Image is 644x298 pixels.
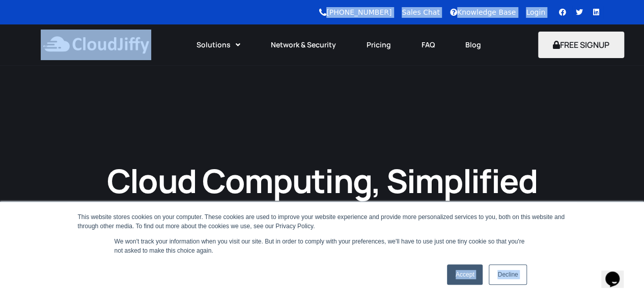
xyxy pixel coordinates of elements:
h1: Cloud Computing, Simplified [93,159,551,202]
a: Login [526,8,545,16]
a: Knowledge Base [450,8,516,16]
div: This website stores cookies on your computer. These cookies are used to improve your website expe... [78,212,567,231]
a: Accept [447,264,483,285]
button: FREE SIGNUP [538,32,624,58]
p: We won't track your information when you visit our site. But in order to comply with your prefere... [115,237,530,255]
a: Solutions [181,34,256,56]
a: Network & Security [256,34,351,56]
a: Pricing [351,34,406,56]
a: FREE SIGNUP [538,39,624,50]
a: Blog [450,34,496,56]
a: Decline [489,264,526,285]
iframe: chat widget [601,257,634,288]
a: FAQ [406,34,450,56]
a: Sales Chat [402,8,439,16]
a: [PHONE_NUMBER] [319,8,391,16]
